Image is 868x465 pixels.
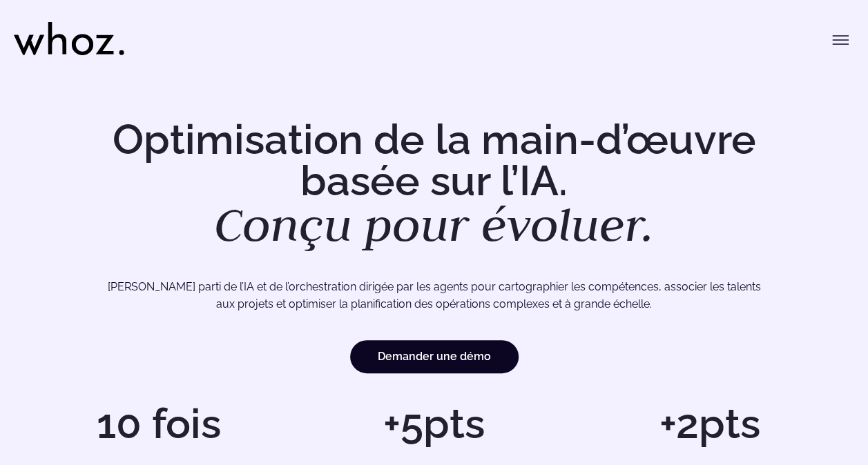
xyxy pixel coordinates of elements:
h1: +5pts [303,403,565,444]
h1: Optimisation de la main-d’œuvre basée sur l’IA. [81,119,788,248]
em: Conçu pour évoluer. [214,194,654,255]
iframe: Chatbot [777,374,849,446]
button: Basculer le menu [827,26,854,54]
a: Demander une démo [350,340,519,373]
h1: +2pts [579,403,840,444]
h1: 10 fois [28,403,289,444]
p: [PERSON_NAME] parti de l’IA et de l’orchestration dirigée par les agents pour cartographier les c... [68,278,800,313]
